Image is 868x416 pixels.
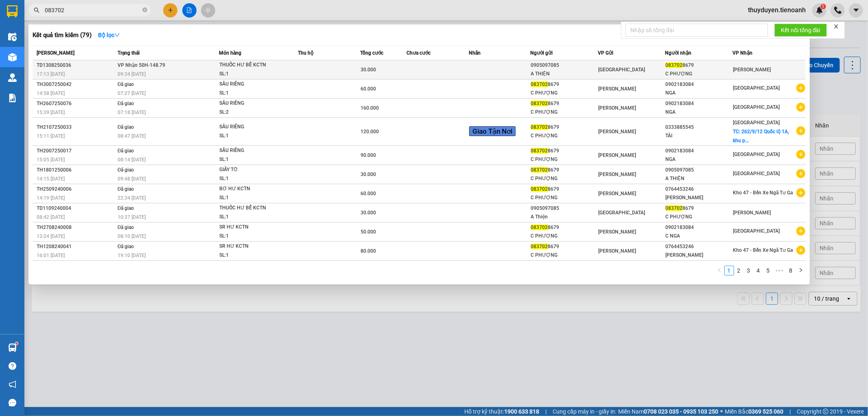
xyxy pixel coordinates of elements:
li: 2 [734,266,744,275]
span: message [9,399,16,407]
div: SL: 1 [219,89,280,98]
span: Giao Tận Nơi [469,126,516,136]
div: SL: 1 [219,194,280,202]
span: Đã giao [118,205,134,211]
div: C PHƯỢNG [531,232,598,240]
button: right [796,266,806,275]
img: logo-vxr [7,5,17,18]
span: ••• [773,266,786,275]
span: Đã giao [118,225,134,230]
span: 120.000 [361,129,379,134]
span: 13:24 [DATE] [37,233,65,239]
img: warehouse-icon [8,343,17,352]
span: plus-circle [796,227,805,236]
div: BƠ HƯ KCTN [219,185,280,194]
span: 083702 [666,62,683,68]
div: SL: 1 [219,213,280,222]
span: 160.000 [361,105,379,111]
span: 083702 [531,148,548,154]
span: [GEOGRAPHIC_DATA] [733,171,780,176]
div: SẦU RIÊNG [219,99,280,108]
span: plus-circle [796,103,805,112]
div: 8679 [531,99,598,108]
button: left [715,266,724,275]
div: 0764453246 [666,185,732,194]
span: 08:14 [DATE] [118,157,146,163]
div: SL: 1 [219,232,280,241]
span: 30.000 [361,172,376,177]
div: TH2107250033 [37,123,115,132]
div: 8679 [531,185,598,194]
span: Chưa cước [407,50,431,56]
div: 8679 [531,147,598,155]
span: close [833,24,839,29]
div: TH3007250042 [37,80,115,89]
span: close-circle [142,7,147,14]
div: A THIỆN [531,70,598,78]
div: TH2607250076 [37,99,115,108]
span: Nhãn [469,50,481,56]
span: Kho 47 - Bến Xe Ngã Tư Ga [733,190,793,196]
span: Đã giao [118,148,134,154]
div: 0902183084 [666,147,732,155]
span: search [34,7,39,13]
div: 0764453246 [666,242,732,251]
input: Nhập số tổng đài [625,24,768,37]
div: 8679 [531,80,598,89]
div: NGA [666,108,732,117]
a: 3 [744,266,753,275]
span: 08:10 [DATE] [118,233,146,239]
span: Kết nối tổng đài [781,26,820,35]
div: SR HƯ KCTN [219,223,280,232]
span: [PERSON_NAME] [37,50,74,56]
div: C PHƯỢNG [531,108,598,117]
span: 083702 [531,167,548,173]
a: 1 [725,266,734,275]
span: Đã giao [118,81,134,87]
div: TÀI [666,132,732,140]
span: 90.000 [361,152,376,158]
div: [PERSON_NAME] [666,194,732,202]
span: right [798,268,803,273]
span: 083702 [666,205,683,211]
div: SL: 1 [219,155,280,164]
span: plus-circle [796,150,805,159]
div: TD1308250036 [37,61,115,70]
span: [GEOGRAPHIC_DATA] [733,152,780,157]
span: VP Nhận 50H-148.79 [118,62,165,68]
span: 083702 [531,244,548,249]
div: THUỐC HƯ BỂ KCTN [219,61,280,70]
span: [PERSON_NAME] [733,67,771,73]
div: SL: 1 [219,132,280,141]
span: [PERSON_NAME] [598,129,636,134]
a: 4 [754,266,763,275]
div: 8679 [666,61,732,70]
span: Đã giao [118,167,134,173]
div: TH1801250006 [37,166,115,174]
div: SL: 1 [219,251,280,260]
li: Previous Page [715,266,724,275]
span: Đã giao [118,186,134,192]
div: C PHƯỢNG [666,70,732,78]
span: [GEOGRAPHIC_DATA] [733,85,780,91]
li: 3 [744,266,754,275]
div: 0905097085 [531,204,598,213]
span: 09:48 [DATE] [118,176,146,182]
div: TH2007250017 [37,147,115,155]
span: Kho 47 - Bến Xe Ngã Tư Ga [733,247,793,253]
span: Người gửi [531,50,553,56]
li: 5 [763,266,773,275]
div: SẦU RIÊNG [219,146,280,155]
span: 07:18 [DATE] [118,110,146,115]
span: [PERSON_NAME] [598,248,636,254]
span: down [114,32,120,38]
div: TH2509240006 [37,185,115,194]
div: 8679 [531,166,598,174]
div: TH1208240041 [37,242,115,251]
img: warehouse-icon [8,53,17,62]
div: SR HƯ KCTN [219,242,280,251]
span: VP Gửi [598,50,613,56]
span: 19:10 [DATE] [118,253,146,258]
input: Tìm tên, số ĐT hoặc mã đơn [45,6,141,15]
div: C PHƯỢNG [531,194,598,202]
